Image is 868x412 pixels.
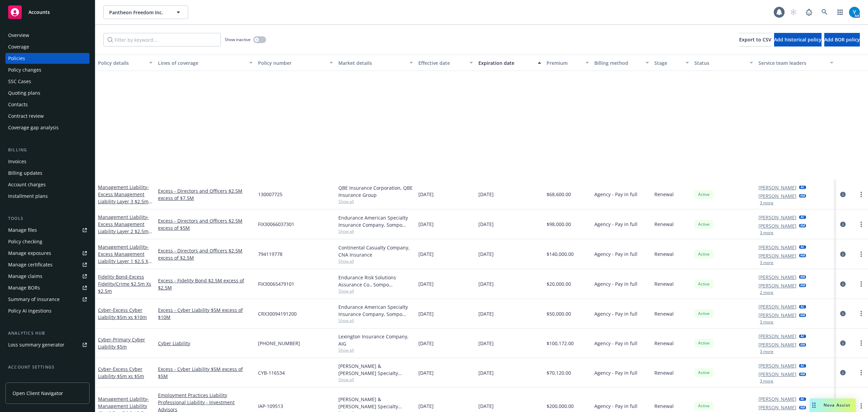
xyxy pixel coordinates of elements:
a: Employment Practices Liability [158,392,253,399]
div: Status [694,59,746,67]
a: Policy AI ingestions [5,305,90,316]
div: Policy number [258,59,325,67]
span: [DATE] [478,340,494,347]
span: [DATE] [418,340,434,347]
span: Renewal [654,340,674,347]
span: [DATE] [478,191,494,198]
a: circleInformation [839,310,847,318]
span: Renewal [654,369,674,376]
span: Nova Assist [824,402,850,408]
span: Active [697,281,711,287]
span: Renewal [654,250,674,258]
button: Policy details [95,55,155,71]
a: [PERSON_NAME] [758,192,796,200]
div: Lines of coverage [158,59,245,67]
a: Excess - Cyber Liability $5M excess of $10M [158,306,253,321]
span: 794119778 [258,250,282,258]
div: Billing [5,147,90,153]
a: Loss summary generator [5,339,90,350]
a: [PERSON_NAME] [758,333,796,340]
div: Coverage [8,41,29,52]
button: Add BOR policy [824,33,860,46]
div: Continental Casualty Company, CNA Insurance [338,244,413,258]
div: Policy details [98,59,145,67]
a: Excess - Directors and Officers $2.5M excess of $2.5M [158,247,253,261]
div: Quoting plans [8,88,40,98]
span: Manage exposures [5,248,90,259]
a: Cyber [98,366,144,379]
a: Excess - Fidelity Bond $2.5M excess of $2.5M [158,277,253,291]
span: [DATE] [478,402,494,410]
div: Endurance American Specialty Insurance Company, Sompo International [338,214,413,228]
a: Manage certificates [5,259,90,270]
button: Add historical policy [774,33,822,46]
span: [DATE] [418,280,434,287]
a: [PERSON_NAME] [758,274,796,281]
a: Summary of insurance [5,294,90,305]
a: Policy changes [5,64,90,75]
div: [PERSON_NAME] & [PERSON_NAME] Specialty Insurance Company, [PERSON_NAME] & [PERSON_NAME] ([GEOGRA... [338,362,413,377]
div: Stage [654,59,682,67]
a: Overview [5,30,90,41]
span: - Primary Cyber Liability $5m [98,336,145,350]
span: Agency - Pay in full [594,340,637,347]
input: Filter by keyword... [103,33,221,46]
a: [PERSON_NAME] [758,362,796,369]
button: Export to CSV [739,33,771,46]
div: Market details [338,59,406,67]
a: more [857,310,865,318]
div: Billing method [594,59,642,67]
a: [PERSON_NAME] [758,214,796,221]
span: Pantheon Freedom Inc. [109,9,168,16]
a: [PERSON_NAME] [758,395,796,402]
span: Accounts [28,10,50,15]
span: [DATE] [418,221,434,228]
div: SSC Cases [8,76,31,87]
span: Open Client Navigator [13,390,63,397]
span: Agency - Pay in full [594,369,637,376]
a: more [857,190,865,199]
button: 3 more [760,231,773,235]
div: QBE Insurance Corporation, QBE Insurance Group [338,184,413,199]
div: Analytics hub [5,330,90,337]
a: Manage BORs [5,282,90,293]
span: [DATE] [478,369,494,376]
a: circleInformation [839,190,847,199]
a: [PERSON_NAME] [758,303,796,310]
span: [DATE] [478,280,494,287]
span: Show all [338,288,413,294]
span: $140,000.00 [547,250,574,258]
a: [PERSON_NAME] [758,312,796,319]
a: [PERSON_NAME] [758,341,796,348]
span: Active [697,340,711,346]
span: - Excess Cyber Liability $5m xs $5m [98,366,144,379]
span: Renewal [654,310,674,317]
span: Show inactive [225,37,251,42]
a: circleInformation [839,369,847,377]
a: Management Liability [98,184,149,212]
a: Installment plans [5,191,90,202]
span: 130007725 [258,191,282,198]
span: $70,120.00 [547,369,571,376]
span: [DATE] [418,310,434,317]
a: Contract review [5,111,90,121]
a: Excess - Cyber Liability $5M excess of $5M [158,366,253,380]
button: Premium [544,55,592,71]
a: Coverage [5,41,90,52]
span: [DATE] [478,310,494,317]
a: more [857,339,865,347]
span: Show all [338,258,413,264]
button: 3 more [760,320,773,324]
button: 2 more [760,291,773,295]
span: Agency - Pay in full [594,280,637,287]
button: 3 more [760,201,773,205]
a: Cyber Liability [158,340,253,347]
div: Policies [8,53,25,64]
div: Endurance Risk Solutions Assurance Co., Sompo International [338,274,413,288]
span: - Excess Cyber Liability $5m xs $10m [98,307,147,320]
div: Policy changes [8,64,41,75]
span: Active [697,370,711,376]
button: Status [692,55,756,71]
button: Pantheon Freedom Inc. [103,5,188,19]
a: [PERSON_NAME] [758,184,796,191]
